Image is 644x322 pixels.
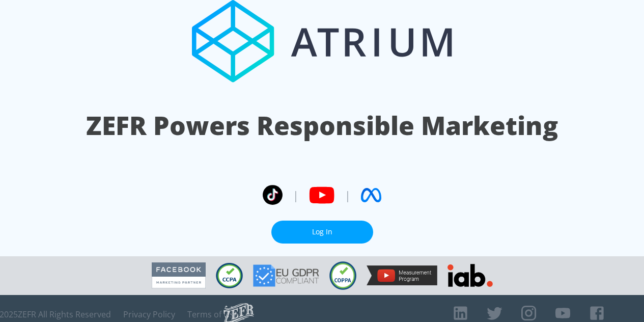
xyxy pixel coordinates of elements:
[86,108,558,143] h1: ZEFR Powers Responsible Marketing
[367,265,437,285] img: YouTube Measurement Program
[253,264,319,287] img: GDPR Compliant
[187,309,238,319] a: Terms of Use
[447,264,493,287] img: IAB
[216,263,243,288] img: CCPA Compliant
[123,309,175,319] a: Privacy Policy
[152,262,206,288] img: Facebook Marketing Partner
[329,261,356,290] img: COPPA Compliant
[345,187,351,203] span: |
[271,221,373,244] a: Log In
[293,187,299,203] span: |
